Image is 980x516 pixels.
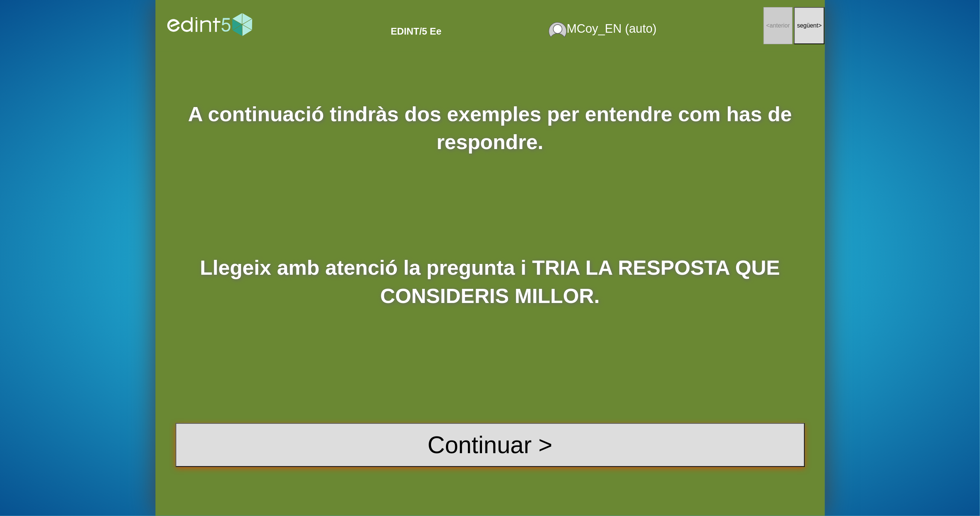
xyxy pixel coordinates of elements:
[391,26,441,37] div: item: 5EeG2
[797,22,818,29] span: següent
[176,423,805,467] button: Continuar >
[176,254,805,310] p: Llegeix amb atenció la pregunta i TRIA LA RESPOSTA QUE CONSIDERIS MILLOR.
[163,5,256,44] img: logo_edint5_num_blanco.svg
[764,7,793,44] button: <anterior
[371,14,441,37] div: item: 5EeG2
[176,100,805,156] p: A continuació tindràs dos exemples per entendre com has de respondre.
[794,7,825,44] button: següent>
[549,22,657,38] div: Person that is taken the test
[770,22,790,29] span: anterior
[549,22,567,38] img: alumnogenerico.svg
